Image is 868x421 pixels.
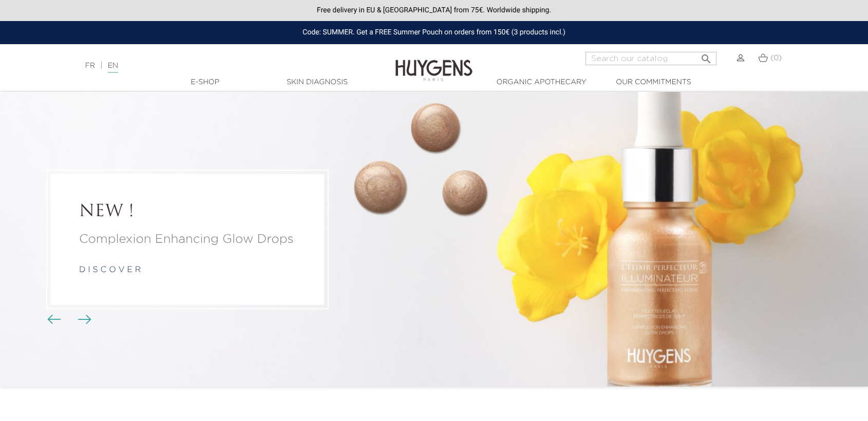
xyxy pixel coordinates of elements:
input: Search [586,52,716,65]
div: Carousel buttons [51,312,85,328]
span: (0) [770,54,782,62]
a: Skin Diagnosis [266,77,368,88]
img: Huygens [395,43,473,83]
a: Organic Apothecary [490,77,593,88]
i:  [700,50,712,62]
a: E-Shop [154,77,256,88]
a: EN [108,62,118,73]
a: NEW ! [79,202,296,222]
button:  [697,49,715,63]
a: d i s c o v e r [79,266,141,274]
div: | [80,60,354,72]
a: Our commitments [602,77,705,88]
a: FR [85,62,95,69]
a: Complexion Enhancing Glow Drops [79,230,296,248]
